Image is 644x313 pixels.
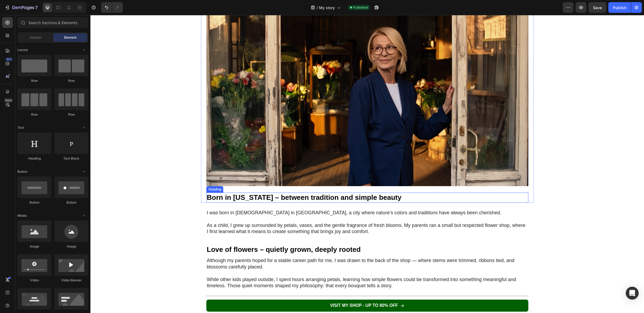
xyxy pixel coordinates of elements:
[54,244,88,249] div: Image
[17,112,51,117] div: Row
[101,2,123,13] div: Undo/Redo
[588,2,606,13] button: Save
[17,78,51,83] div: Row
[54,200,88,205] div: Button
[35,4,38,11] p: 7
[319,5,335,10] span: My story
[80,167,88,176] span: Toggle open
[90,15,644,313] iframe: Design area
[116,285,438,297] a: VISIT MY SHOP - up to 80% off
[317,5,318,10] span: /
[353,5,368,10] span: Published
[626,287,639,300] div: Open Intercom Messenger
[116,220,438,240] h1: Love of flowers – quietly grown, deeply rooted
[4,98,13,102] div: Beta
[80,211,88,220] span: Toggle open
[116,178,438,188] h1: Born in [US_STATE] – between tradition and simple beauty
[17,213,27,218] span: Media
[80,123,88,132] span: Toggle open
[17,47,28,52] span: Layout
[5,57,13,61] div: 450
[2,2,40,13] button: 7
[17,244,51,249] div: Image
[117,172,132,177] div: Heading
[17,156,51,161] div: Heading
[116,207,437,220] p: As a child, I grew up surrounded by petals, vases, and the gentle fragrance of fresh blooms. My p...
[116,262,437,274] p: While other kids played outside, I spent hours arranging petals, learning how simple flowers coul...
[17,17,88,28] input: Search Sections & Elements
[608,2,631,13] button: Publish
[17,278,51,283] div: Video
[17,125,24,130] span: Text
[240,288,308,293] p: VISIT MY SHOP - up to 80% off
[54,278,88,283] div: Video Banner
[54,78,88,83] div: Row
[593,5,602,10] span: Save
[17,169,27,174] span: Button
[30,35,41,40] span: Section
[613,5,626,10] div: Publish
[17,200,51,205] div: Button
[116,242,437,255] p: Although my parents hoped for a stable career path for me, I was drawn to the back of the shop — ...
[80,46,88,54] span: Toggle open
[64,35,76,40] span: Element
[116,195,437,201] p: I was born in [DEMOGRAPHIC_DATA] in [GEOGRAPHIC_DATA], a city where nature’s colors and tradition...
[54,112,88,117] div: Row
[54,156,88,161] div: Text Block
